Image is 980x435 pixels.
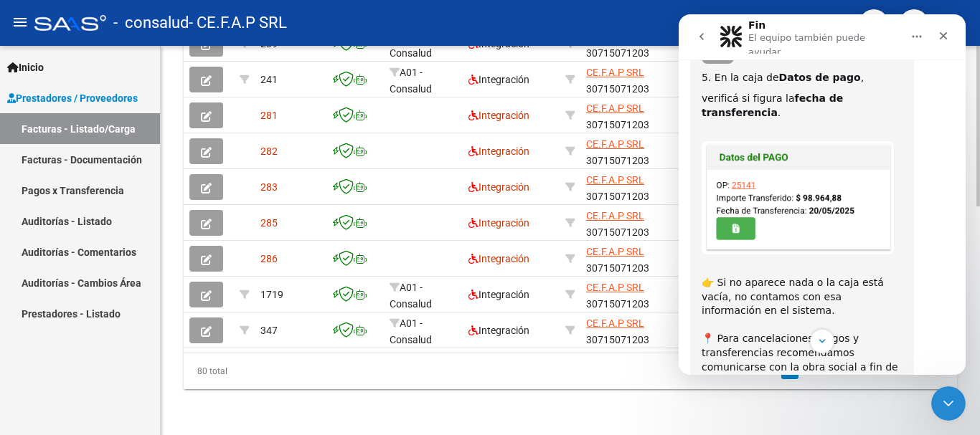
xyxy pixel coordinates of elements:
[586,136,682,166] div: 30715071203
[468,217,529,229] span: Integración
[390,67,432,95] span: A01 - Consalud
[7,90,138,106] span: Prestadores / Proveedores
[718,363,745,379] a: go to first page
[260,145,278,157] span: 282
[679,14,966,375] iframe: Intercom live chat
[586,174,644,186] span: CE.F.A.P SRL
[586,246,644,257] span: CE.F.A.P SRL
[260,110,278,121] span: 281
[7,59,44,75] span: Inicio
[468,145,529,157] span: Integración
[920,363,948,379] a: go to last page
[23,77,224,120] div: verificá si figura la . ​​
[468,110,529,121] span: Integración
[586,102,644,114] span: CE.F.A.P SRL
[586,138,644,150] span: CE.F.A.P SRL
[586,67,644,78] span: CE.F.A.P SRL
[23,78,164,104] b: fecha de transferencia
[390,317,432,345] span: A01 - Consalud
[586,100,682,130] div: 30715071203
[390,282,432,310] span: A01 - Consalud
[260,74,278,85] span: 241
[586,317,644,329] span: CE.F.A.P SRL
[586,64,682,95] div: 30715071203
[100,57,182,69] b: Datos de pago
[468,253,529,264] span: Integración
[468,325,529,336] span: Integración
[184,353,336,389] div: 80 total
[586,172,682,202] div: 30715071203
[11,14,29,31] mat-icon: menu
[586,315,682,345] div: 30715071203
[586,208,682,238] div: 30715071203
[189,7,287,39] span: - CE.F.A.P SRL
[750,363,777,379] a: go to previous page
[468,181,529,193] span: Integración
[113,7,189,39] span: - consalud
[586,282,644,293] span: CE.F.A.P SRL
[586,244,682,274] div: 30715071203
[260,289,283,300] span: 1719
[260,325,278,336] span: 347
[260,181,278,193] span: 283
[260,253,278,264] span: 286
[23,247,224,430] div: 👉 Si no aparece nada o la caja está vacía, no contamos con esa información en el sistema. ​ 📍 Par...
[468,74,529,85] span: Integración
[586,210,644,221] span: CE.F.A.P SRL
[23,57,224,71] div: 5. En la caja de ,
[260,217,278,229] span: 285
[931,386,966,421] iframe: Intercom live chat
[468,289,529,300] span: Integración
[586,279,682,310] div: 30715071203
[131,315,156,339] button: Scroll to bottom
[889,363,916,379] a: go to next page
